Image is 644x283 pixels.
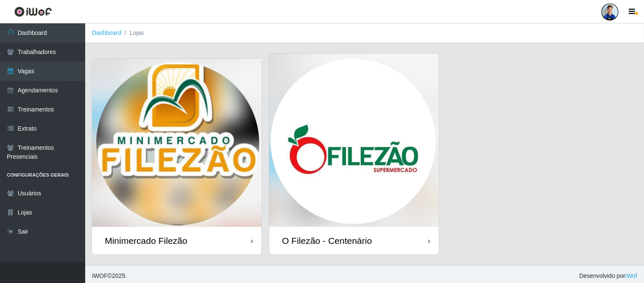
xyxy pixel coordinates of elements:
[92,272,127,280] span: © 2025 .
[269,54,439,227] img: cardImg
[105,235,187,246] div: Minimercado Filezão
[14,6,52,17] img: CoreUI Logo
[121,29,144,37] li: Lojas
[85,23,644,43] nav: breadcrumb
[92,59,262,227] img: cardImg
[92,29,121,36] a: Dashboard
[625,272,637,279] a: iWof
[92,59,262,254] a: Minimercado Filezão
[269,54,439,254] a: O Filezão - Centenário
[579,272,637,280] span: Desenvolvido por
[92,272,108,279] span: IWOF
[282,235,372,246] div: O Filezão - Centenário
